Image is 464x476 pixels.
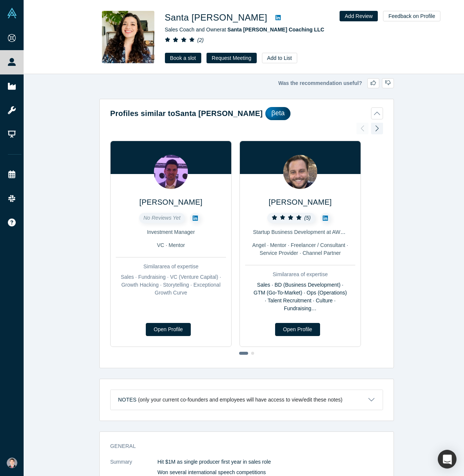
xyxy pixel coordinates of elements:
span: Sales · Fundraising · VC (Venture Capital) · Growth Hacking · Storytelling · Exceptional Growth C... [121,274,221,296]
a: Open Profile [146,323,191,336]
button: Profiles similar toSanta [PERSON_NAME]βeta [110,107,383,120]
button: Feedback on Profile [383,11,440,21]
img: Matt Vail's Profile Image [283,155,317,189]
p: Hit $1M as single producer first year in sales role [157,458,383,466]
h2: Profiles similar to Santa [PERSON_NAME] [110,108,263,119]
span: Startup Business Development at AWS / Amazon [253,229,367,235]
button: Add to List [262,53,297,63]
p: (only your current co-founders and employees will have access to view/edit these notes) [138,397,343,403]
div: Was the recommendation useful? [99,78,394,88]
a: [PERSON_NAME] [139,198,202,206]
i: ( 5 ) [304,215,311,221]
h1: Santa [PERSON_NAME] [165,11,268,24]
a: Book a slot [165,53,201,63]
div: VC · Mentor [116,241,226,249]
a: Open Profile [275,323,320,336]
a: [PERSON_NAME] [269,198,332,206]
h3: Notes [118,396,136,404]
div: Angel · Mentor · Freelancer / Consultant · Service Provider · Channel Partner [245,241,355,257]
span: Sales Coach and Owner at [165,27,325,33]
button: Add Review [340,11,378,21]
img: Alchemist Vault Logo [7,8,17,18]
div: Sales · BD (Business Development) · GTM (Go-To-Market) · Ops (Operations) · Talent Recruitment · ... [245,281,355,312]
button: Request Meeting [207,53,257,63]
img: Santa Victorio's Profile Image [102,11,154,63]
button: Notes (only your current co-founders and employees will have access to view/edit these notes) [111,390,383,410]
img: Batuhan Ulutuncel's Profile Image [154,155,188,189]
img: Ethan Yang's Account [7,458,17,468]
a: Santa [PERSON_NAME] Coaching LLC [228,27,324,33]
span: Investment Manager [147,229,195,235]
div: Similar area of expertise [116,263,226,271]
h3: General [110,442,373,450]
div: Similar area of expertise [245,271,355,278]
span: No Reviews Yet [144,215,181,221]
div: βeta [265,107,290,120]
i: ( 2 ) [197,37,204,43]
